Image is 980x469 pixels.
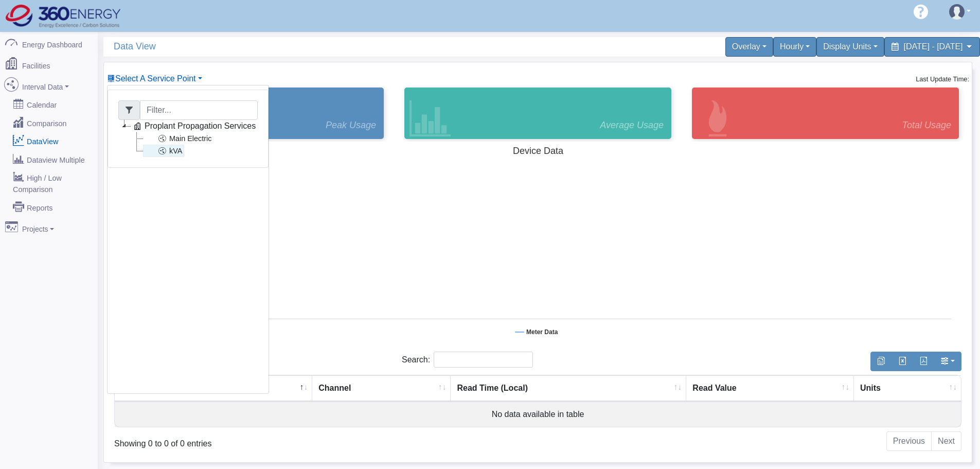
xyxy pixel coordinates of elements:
a: Proplant Propagation Services [131,120,258,132]
a: Select A Service Point [107,74,202,83]
a: Main Electric [143,132,213,145]
span: Total Usage [902,118,951,132]
div: Overlay [725,37,773,57]
button: Export to Excel [892,352,913,371]
th: Channel : activate to sort column ascending [312,375,451,402]
button: Show/Hide Columns [934,352,961,371]
input: Filter [140,100,258,120]
th: Units : activate to sort column ascending [854,375,961,402]
td: No data available in table [115,402,961,427]
div: Display Units [816,37,884,57]
img: user-3.svg [949,4,965,20]
li: Main Electric [131,132,258,145]
span: [DATE] - [DATE] [904,42,963,51]
a: kVA [143,145,184,157]
span: Filter [118,100,140,120]
div: Select A Service Point [107,85,269,394]
span: Average Usage [600,118,664,132]
li: Proplant Propagation Services [118,120,258,157]
label: Search: [402,352,533,368]
li: kVA [131,145,258,157]
th: Read Value : activate to sort column ascending [686,375,854,402]
div: Hourly [773,37,816,57]
button: Copy to clipboard [870,352,892,371]
span: Peak Usage [326,118,376,132]
th: Read Time (Local) : activate to sort column ascending [451,375,686,402]
input: Search: [434,352,533,368]
small: Last Update Time: [916,75,969,83]
span: Data View [114,37,543,56]
div: Showing 0 to 0 of 0 entries [114,430,458,450]
tspan: Meter Data [526,328,558,336]
tspan: Device Data [513,146,564,156]
span: Device List [115,74,196,83]
button: Generate PDF [913,352,934,371]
